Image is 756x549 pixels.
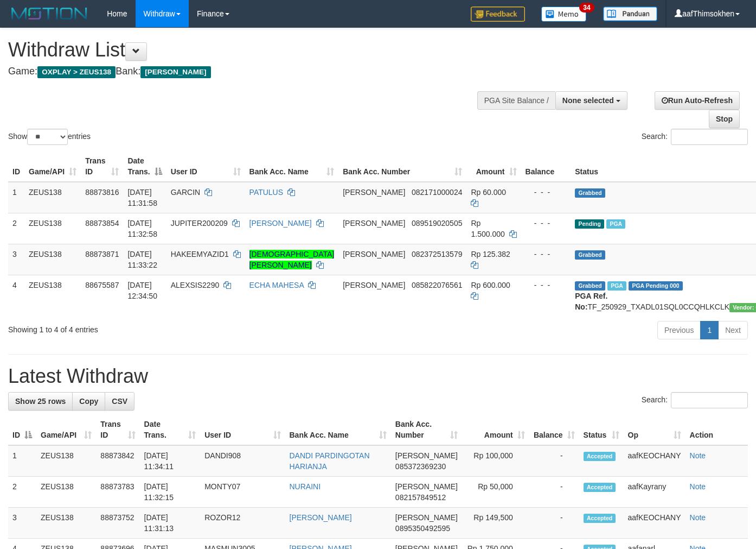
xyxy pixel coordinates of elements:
[8,320,307,335] div: Showing 1 to 4 of 4 entries
[471,219,504,238] span: Rp 1.500.000
[24,244,81,275] td: ZEUS138
[171,281,220,289] span: ALEXSIS2290
[579,3,594,12] span: 34
[8,129,91,145] label: Show entries
[249,250,335,269] a: [DEMOGRAPHIC_DATA][PERSON_NAME]
[81,151,123,182] th: Trans ID: activate to sort column ascending
[607,281,626,291] span: Marked by aafpengsreynich
[395,493,446,502] span: Copy 082157849512 to clipboard
[8,213,24,244] td: 2
[8,445,36,477] td: 1
[96,445,139,477] td: 88873842
[8,182,24,213] td: 1
[526,249,567,260] div: - - -
[462,414,529,445] th: Amount: activate to sort column ascending
[36,445,96,477] td: ZEUS138
[584,514,616,523] span: Accepted
[575,281,605,291] span: Grabbed
[127,281,157,300] span: [DATE] 12:34:50
[8,392,73,411] a: Show 25 rows
[521,151,571,182] th: Balance
[606,219,625,229] span: Marked by aafanarl
[655,91,740,110] a: Run Auto-Refresh
[471,281,510,289] span: Rp 600.000
[200,445,285,477] td: DANDI908
[105,392,134,411] a: CSV
[412,219,462,228] span: Copy 089519020505 to clipboard
[526,280,567,291] div: - - -
[718,321,748,339] a: Next
[575,219,604,229] span: Pending
[140,508,201,539] td: [DATE] 11:31:13
[72,392,105,411] a: Copy
[685,414,748,445] th: Action
[140,445,201,477] td: [DATE] 11:34:11
[112,397,127,406] span: CSV
[412,188,462,197] span: Copy 082171000024 to clipboard
[200,477,285,508] td: MONTY07
[36,477,96,508] td: ZEUS138
[249,188,284,197] a: PATULUS
[171,250,229,258] span: HAKEEMYAZID1
[471,250,510,258] span: Rp 125.382
[166,151,245,182] th: User ID: activate to sort column ascending
[466,151,521,182] th: Amount: activate to sort column ascending
[85,219,119,228] span: 88873854
[624,445,685,477] td: aafKEOCHANY
[529,414,579,445] th: Balance: activate to sort column ascending
[395,451,458,460] span: [PERSON_NAME]
[8,414,36,445] th: ID: activate to sort column descending
[526,187,567,198] div: - - -
[584,483,616,492] span: Accepted
[8,5,91,22] img: MOTION_logo.png
[8,151,24,182] th: ID
[343,281,405,289] span: [PERSON_NAME]
[85,281,119,289] span: 88675587
[245,151,339,182] th: Bank Acc. Name: activate to sort column ascending
[15,397,66,406] span: Show 25 rows
[123,151,166,182] th: Date Trans.: activate to sort column descending
[96,508,139,539] td: 88873752
[624,477,685,508] td: aafKayrany
[624,414,685,445] th: Op: activate to sort column ascending
[171,219,228,228] span: JUPITER200209
[24,213,81,244] td: ZEUS138
[8,365,748,387] h1: Latest Withdraw
[526,218,567,229] div: - - -
[200,508,285,539] td: ROZOR12
[200,414,285,445] th: User ID: activate to sort column ascending
[412,281,462,289] span: Copy 085822076561 to clipboard
[579,414,624,445] th: Status: activate to sort column ascending
[462,445,529,477] td: Rp 100,000
[343,219,405,228] span: [PERSON_NAME]
[36,414,96,445] th: Game/API: activate to sort column ascending
[642,129,748,145] label: Search:
[85,250,119,258] span: 88873871
[657,321,701,339] a: Previous
[690,513,706,522] a: Note
[290,482,321,491] a: NURAINI
[477,91,555,110] div: PGA Site Balance /
[575,292,607,311] b: PGA Ref. No:
[395,462,446,471] span: Copy 085372369230 to clipboard
[671,129,748,145] input: Search:
[140,66,210,78] span: [PERSON_NAME]
[96,414,139,445] th: Trans ID: activate to sort column ascending
[395,482,458,491] span: [PERSON_NAME]
[343,250,405,258] span: [PERSON_NAME]
[8,66,493,77] h4: Game: Bank:
[79,397,98,406] span: Copy
[395,524,450,533] span: Copy 0895350492595 to clipboard
[24,182,81,213] td: ZEUS138
[690,451,706,460] a: Note
[171,188,200,197] span: GARCIN
[24,275,81,317] td: ZEUS138
[412,250,462,258] span: Copy 082372513579 to clipboard
[575,250,605,260] span: Grabbed
[391,414,462,445] th: Bank Acc. Number: activate to sort column ascending
[562,96,614,105] span: None selected
[290,513,352,522] a: [PERSON_NAME]
[584,452,616,461] span: Accepted
[249,281,304,289] a: ECHA MAHESA
[395,513,458,522] span: [PERSON_NAME]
